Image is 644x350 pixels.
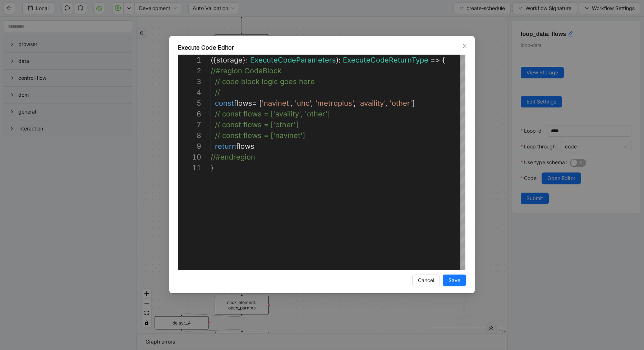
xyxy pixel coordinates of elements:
[290,99,293,107] span: ,
[336,56,341,64] span: ):
[178,109,201,119] div: 6
[215,120,298,129] span: // const flows = ['other']
[211,55,211,65] textarea: Editor content;Press Alt+F1 for Accessibility Options.
[178,87,201,98] div: 4
[443,275,466,286] button: Save
[390,99,412,107] span: 'other'
[418,276,434,284] span: Cancel
[178,43,466,52] div: Execute Code Editor
[354,99,356,107] span: ,
[462,43,468,49] span: close
[178,65,201,76] div: 2
[178,152,201,162] div: 10
[215,131,305,140] span: // const flows = ['navinet']
[412,99,415,107] span: ]
[211,56,216,64] span: ({
[448,276,460,284] span: Save
[252,99,257,107] span: =
[178,130,201,141] div: 8
[211,153,255,161] span: //#endregion
[178,119,201,130] div: 7
[215,77,315,86] span: // code block logic goes here
[236,142,254,151] span: flows
[216,56,243,64] span: storage
[215,99,234,107] span: const
[315,99,354,107] span: 'metroplus'
[442,56,445,64] span: {
[311,99,313,107] span: ,
[358,99,385,107] span: 'availity'
[178,98,201,109] div: 5
[211,164,214,172] span: }
[234,99,252,107] span: flows
[211,66,281,75] span: //#region CodeBlock
[259,99,262,107] span: [
[243,56,248,64] span: }:
[295,99,311,107] span: 'uhc'
[178,162,201,173] div: 11
[343,56,428,64] span: ExecuteCodeReturnType
[262,99,290,107] span: 'navinet'
[178,76,201,87] div: 3
[250,56,336,64] span: ExecuteCodeParameters
[178,55,201,65] div: 1
[461,42,469,50] button: Close
[215,88,220,97] span: //
[178,141,201,152] div: 9
[412,275,440,286] button: Cancel
[431,56,440,64] span: =>
[385,99,387,107] span: ,
[215,110,330,118] span: // const flows = ['availity', 'other']
[215,142,236,151] span: return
